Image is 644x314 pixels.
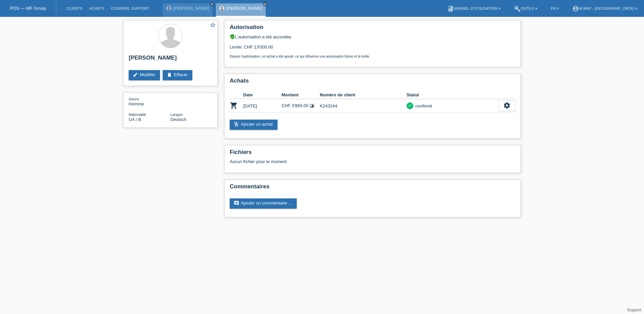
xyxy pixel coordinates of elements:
a: add_shopping_cartAjouter un achat [230,120,278,130]
a: deleteEffacer [163,70,192,80]
th: Montant [282,91,320,99]
td: K243244 [320,99,407,113]
i: book [447,5,454,12]
h2: Autorisation [230,24,515,34]
a: commentAjouter un commentaire ... [230,198,297,209]
i: Taux fixes (12 versements) [310,103,315,108]
i: build [514,5,521,12]
a: editModifier [129,70,160,80]
i: POSP00026854 [230,101,238,109]
a: close [263,2,268,6]
a: Clients [63,6,86,10]
th: Date [243,91,282,99]
span: Genre [129,97,139,101]
div: Limite: CHF 13'000.00 [230,39,515,58]
i: check [408,103,412,108]
th: Statut [407,91,498,99]
div: confirmé [413,102,432,109]
a: Support [627,308,641,312]
h2: Fichiers [230,149,515,159]
i: edit [133,72,138,77]
h2: Commentaires [230,183,515,193]
th: Numéro de client [320,91,407,99]
a: close [210,2,215,6]
a: Achats [86,6,107,10]
td: [DATE] [243,99,282,113]
a: star_border [210,22,216,29]
i: verified_user [230,34,235,39]
h2: Achats [230,77,515,88]
p: Depuis l’autorisation, un achat a été ajouté, ce qui influence une autorisation future et la limite. [230,55,515,58]
i: account_circle [572,5,579,12]
span: Nationalité [129,113,146,117]
a: [PERSON_NAME] [226,6,262,11]
span: Ukraine / B / 12.08.2015 [129,117,141,122]
span: Langue [170,113,183,117]
a: [PERSON_NAME] [173,6,209,11]
a: FR ▾ [547,6,562,10]
a: POS — MF Group [10,6,46,11]
i: add_shopping_cart [234,122,239,127]
div: Aucun fichier pour le moment [230,159,436,164]
span: Deutsch [170,117,187,122]
a: buildOutils ▾ [511,6,541,10]
div: Homme [129,96,170,106]
a: bookManuel d’utilisation ▾ [444,6,504,10]
i: close [211,2,214,6]
td: CHF 3'865.00 [282,99,320,113]
a: account_circlem-way - [GEOGRAPHIC_DATA] ▾ [569,6,641,10]
i: comment [234,200,239,206]
i: close [264,2,267,6]
h2: [PERSON_NAME] [129,55,212,65]
a: Courriel Support [107,6,152,10]
i: delete [167,72,172,77]
div: L’autorisation a été accordée. [230,34,515,39]
i: settings [503,102,511,109]
i: star_border [210,22,216,28]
